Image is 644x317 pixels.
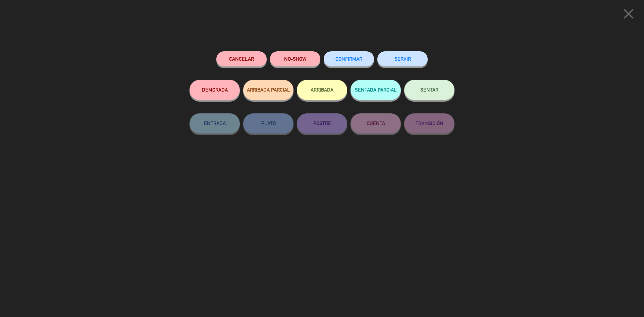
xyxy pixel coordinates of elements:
[297,80,347,100] button: ARRIBADA
[243,80,293,100] button: ARRIBADA PARCIAL
[324,51,374,66] button: CONFIRMAR
[190,80,240,100] button: DEMORADA
[243,113,293,134] button: PLATO
[216,51,267,66] button: Cancelar
[404,80,454,100] button: SENTAR
[335,56,362,62] span: CONFIRMAR
[377,51,428,66] button: SERVIR
[247,87,290,93] span: ARRIBADA PARCIAL
[351,113,401,134] button: CUENTA
[420,87,438,93] span: SENTAR
[297,113,347,134] button: POSTRE
[618,5,639,25] button: close
[190,113,240,134] button: ENTRADA
[404,113,454,134] button: TRANSICIÓN
[270,51,320,66] button: NO-SHOW
[620,5,637,22] i: close
[351,80,401,100] button: SENTADA PARCIAL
